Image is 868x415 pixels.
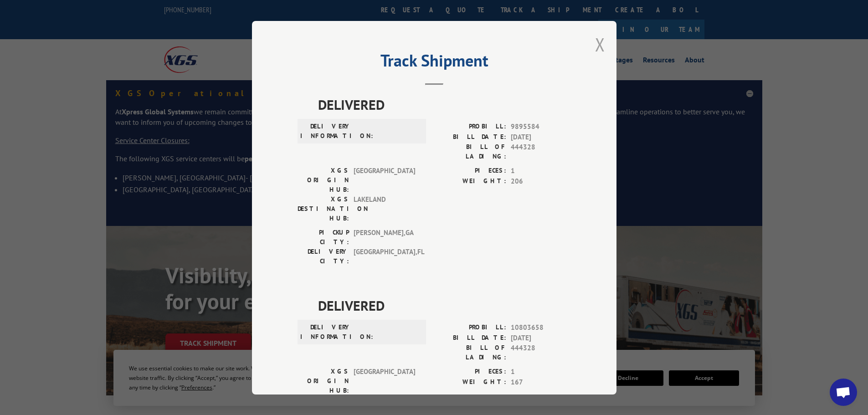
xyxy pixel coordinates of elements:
h2: Track Shipment [298,54,571,72]
span: 206 [511,176,571,186]
label: DELIVERY CITY: [298,247,349,266]
label: WEIGHT: [434,377,506,387]
span: 444328 [511,142,571,161]
label: WEIGHT: [434,176,506,186]
span: 444328 [511,343,571,362]
label: BILL DATE: [434,132,506,142]
span: [DATE] [511,132,571,142]
span: 10803658 [511,323,571,333]
span: 9895584 [511,122,571,132]
span: DELIVERED [318,295,571,316]
span: [PERSON_NAME] , GA [354,228,415,247]
span: [GEOGRAPHIC_DATA] [354,166,415,195]
button: Close modal [595,32,605,56]
label: XGS DESTINATION HUB: [298,195,349,223]
label: PIECES: [434,166,506,176]
label: PROBILL: [434,122,506,132]
span: 1 [511,166,571,176]
span: [GEOGRAPHIC_DATA] , FL [354,247,415,266]
label: BILL OF LADING: [434,343,506,362]
label: BILL OF LADING: [434,142,506,161]
span: 167 [511,377,571,387]
span: DELIVERED [318,94,571,115]
label: PIECES: [434,367,506,377]
label: PICKUP CITY: [298,228,349,247]
label: PROBILL: [434,323,506,333]
label: BILL DATE: [434,333,506,343]
label: DELIVERY INFORMATION: [300,323,352,342]
span: [DATE] [511,333,571,343]
span: LAKELAND [354,195,415,223]
span: [GEOGRAPHIC_DATA] [354,367,415,395]
a: Open chat [830,379,857,406]
label: XGS ORIGIN HUB: [298,367,349,395]
span: 1 [511,367,571,377]
label: DELIVERY INFORMATION: [300,122,352,141]
label: XGS ORIGIN HUB: [298,166,349,195]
